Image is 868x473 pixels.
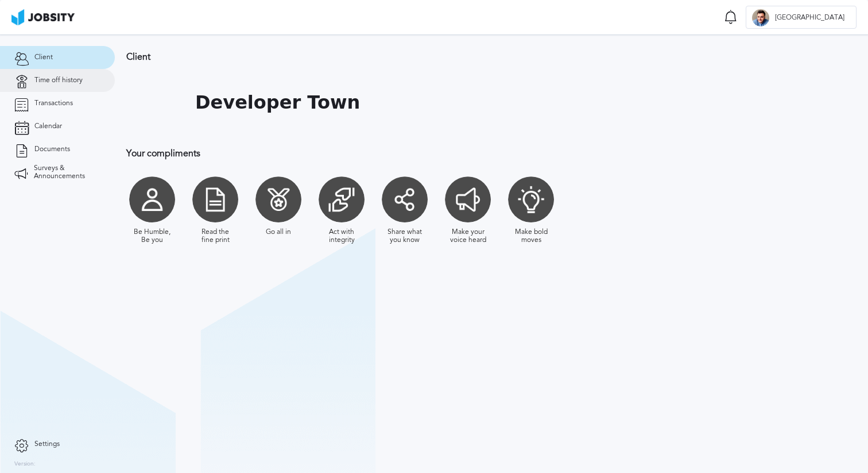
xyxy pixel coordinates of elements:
[752,9,769,26] div: W
[34,76,83,84] span: Time off history
[321,228,362,244] div: Act with integrity
[266,228,291,236] div: Go all in
[34,145,70,153] span: Documents
[511,228,551,244] div: Make bold moves
[195,92,360,113] h1: Developer Town
[126,148,749,159] h3: Your compliments
[34,164,100,180] span: Surveys & Announcements
[34,440,60,448] span: Settings
[11,9,75,25] img: ab4bad089aa723f57921c736e9817d99.png
[385,228,425,244] div: Share what you know
[34,53,53,61] span: Client
[34,122,62,130] span: Calendar
[769,14,850,22] span: [GEOGRAPHIC_DATA]
[34,99,73,107] span: Transactions
[448,228,488,244] div: Make your voice heard
[14,461,36,468] label: Version:
[746,6,857,29] button: W[GEOGRAPHIC_DATA]
[195,228,235,244] div: Read the fine print
[126,52,749,62] h3: Client
[132,228,172,244] div: Be Humble, Be you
